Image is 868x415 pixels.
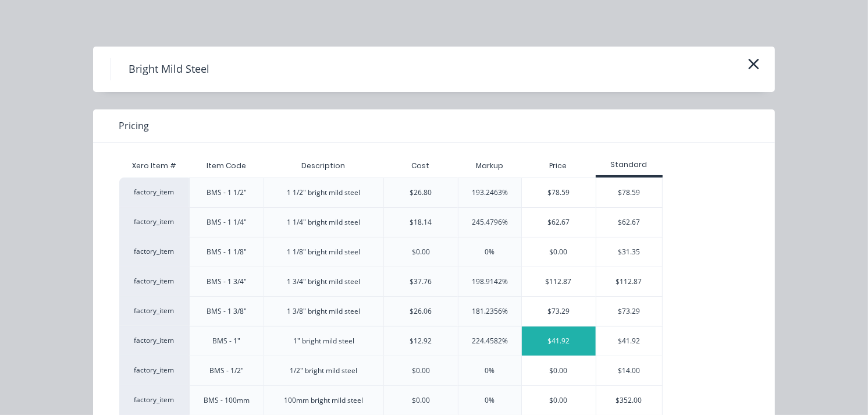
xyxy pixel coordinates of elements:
div: factory_item [119,267,189,296]
div: $0.00 [522,356,596,385]
div: 0% [485,366,495,376]
div: 198.9142% [472,276,508,287]
div: 1 3/4" bright mild steel [287,276,361,287]
div: $112.87 [596,267,662,296]
div: $73.29 [596,297,662,326]
div: Xero Item # [119,154,189,178]
div: factory_item [119,385,189,415]
div: $26.80 [410,187,432,198]
div: 1 1/4" bright mild steel [287,217,361,228]
div: $0.00 [412,395,430,406]
div: $62.67 [596,208,662,237]
div: 0% [485,395,495,406]
h4: Bright Mild Steel [111,58,227,80]
div: $0.00 [522,386,596,415]
div: BMS - 1/2" [209,366,244,376]
div: $62.67 [522,208,596,237]
div: $78.59 [596,178,662,207]
div: BMS - 1" [213,336,241,346]
div: factory_item [119,178,189,207]
div: Markup [458,154,521,178]
div: BMS - 1 1/4" [207,217,247,228]
div: BMS - 1 1/2" [207,187,247,198]
div: factory_item [119,356,189,385]
div: 0% [485,247,495,257]
div: 100mm bright mild steel [284,395,364,406]
div: BMS - 100mm [204,395,250,406]
div: Description [293,151,355,180]
div: 245.4796% [472,217,508,228]
div: BMS - 1 1/8" [207,247,247,257]
div: 1" bright mild steel [293,336,354,346]
span: Pricing [119,119,149,133]
div: factory_item [119,207,189,237]
div: $41.92 [522,327,596,356]
div: $0.00 [412,366,430,376]
div: $41.92 [596,327,662,356]
div: $12.92 [410,336,432,346]
div: 181.2356% [472,306,508,317]
div: $0.00 [522,237,596,267]
div: factory_item [119,296,189,326]
div: 1/2" bright mild steel [290,366,358,376]
div: factory_item [119,237,189,267]
div: $78.59 [522,178,596,207]
div: $73.29 [522,297,596,326]
div: $0.00 [412,247,430,257]
div: 1 1/8" bright mild steel [287,247,361,257]
div: 193.2463% [472,187,508,198]
div: 1 3/8" bright mild steel [287,306,361,317]
div: 1 1/2" bright mild steel [287,187,361,198]
div: 224.4582% [472,336,508,346]
div: BMS - 1 3/8" [207,306,247,317]
div: $14.00 [596,356,662,385]
div: $352.00 [596,386,662,415]
div: $18.14 [410,217,432,228]
div: $31.35 [596,237,662,267]
div: Item Code [197,151,255,180]
div: $37.76 [410,276,432,287]
div: BMS - 1 3/4" [207,276,247,287]
div: Cost [383,154,458,178]
div: factory_item [119,326,189,356]
div: Standard [596,159,663,170]
div: $26.06 [410,306,432,317]
div: $112.87 [522,267,596,296]
div: Price [521,154,596,178]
